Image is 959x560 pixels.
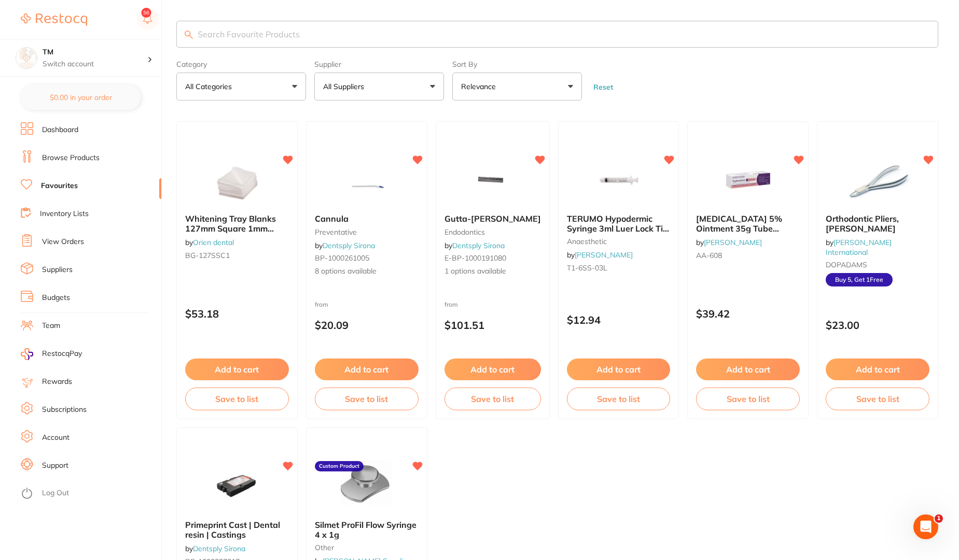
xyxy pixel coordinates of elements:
[696,213,782,243] span: [MEDICAL_DATA] 5% Ointment 35g Tube Topical Anaesthetic
[567,358,671,380] button: Add to cart
[185,214,289,233] b: Whitening Tray Blanks 127mm Square 1mm thick, Pack of 10
[704,238,762,247] a: [PERSON_NAME]
[826,387,929,410] button: Save to list
[333,154,400,206] img: Cannula
[315,253,369,263] span: BP-1000261005
[315,213,349,224] span: Cannula
[315,266,419,277] span: 8 options available
[42,488,69,498] a: Log Out
[567,387,671,410] button: Save to list
[315,358,419,380] button: Add to cart
[42,265,73,275] a: Suppliers
[567,237,671,246] small: anaesthetic
[42,125,78,135] a: Dashboard
[42,433,70,443] a: Account
[714,154,782,206] img: XYLOCAINE 5% Ointment 35g Tube Topical Anaesthetic
[696,358,800,380] button: Add to cart
[185,213,276,243] span: Whitening Tray Blanks 127mm Square 1mm thick, Pack of 10
[41,181,78,191] a: Favourites
[444,214,541,223] b: Gutta-Percha Gauge
[314,60,444,68] label: Supplier
[185,81,236,92] p: All Categories
[826,238,892,256] a: [PERSON_NAME] International
[575,250,633,260] a: [PERSON_NAME]
[444,300,458,308] span: from
[42,321,60,331] a: Team
[21,485,158,502] button: Log Out
[826,319,929,331] p: $23.00
[444,213,541,224] span: Gutta-[PERSON_NAME]
[185,238,234,247] span: by
[21,85,141,110] button: $0.00 in your order
[43,59,147,69] p: Switch account
[567,263,607,272] span: T1-6SS-03L
[444,358,541,380] button: Add to cart
[185,387,289,410] button: Save to list
[315,300,328,308] span: from
[176,60,306,68] label: Category
[315,461,364,471] label: Custom Product
[444,319,541,331] p: $101.51
[567,314,671,326] p: $12.94
[696,387,800,410] button: Save to list
[696,308,800,320] p: $39.42
[42,377,72,387] a: Rewards
[567,213,669,243] span: TERUMO Hypodermic Syringe 3ml Luer Lock Tip Box of 100
[203,154,271,206] img: Whitening Tray Blanks 127mm Square 1mm thick, Pack of 10
[444,241,505,250] span: by
[185,358,289,380] button: Add to cart
[185,308,289,320] p: $53.18
[696,251,722,260] span: AA-608
[315,214,419,223] b: Cannula
[315,520,416,539] span: Silmet ProFil Flow Syringe 4 x 1g
[590,82,616,92] button: Reset
[323,81,368,92] p: All Suppliers
[42,349,82,359] span: RestocqPay
[461,81,500,92] p: Relevance
[315,319,419,331] p: $20.09
[585,154,652,206] img: TERUMO Hypodermic Syringe 3ml Luer Lock Tip Box of 100
[826,238,892,256] span: by
[826,214,929,233] b: Orthodontic Pliers, Adams
[176,73,306,100] button: All Categories
[42,461,68,471] a: Support
[333,460,400,512] img: Silmet ProFil Flow Syringe 4 x 1g
[185,251,230,260] span: BG-127SSC1
[315,387,419,410] button: Save to list
[913,514,938,539] iframe: Intercom live chat
[43,47,147,58] h4: TM
[193,238,234,247] a: Orien dental
[826,358,929,380] button: Add to cart
[193,544,245,553] a: Dentsply Sirona
[696,238,762,247] span: by
[16,48,37,68] img: TM
[452,73,582,100] button: Relevance
[826,260,867,269] span: DOPADAMS
[185,544,245,553] span: by
[567,250,633,260] span: by
[185,520,289,539] b: Primeprint Cast | Dental resin | Castings
[315,543,419,552] small: other
[21,348,33,360] img: RestocqPay
[203,460,271,512] img: Primeprint Cast | Dental resin | Castings
[452,60,582,68] label: Sort By
[323,241,375,250] a: Dentsply Sirona
[21,13,87,26] img: Restocq Logo
[826,213,899,233] span: Orthodontic Pliers, [PERSON_NAME]
[21,8,87,32] a: Restocq Logo
[42,153,100,163] a: Browse Products
[42,405,87,415] a: Subscriptions
[185,520,280,539] span: Primeprint Cast | Dental resin | Castings
[452,241,505,250] a: Dentsply Sirona
[444,253,506,263] span: E-BP-1000191080
[42,293,70,303] a: Budgets
[21,348,82,360] a: RestocqPay
[315,520,419,539] b: Silmet ProFil Flow Syringe 4 x 1g
[844,154,911,206] img: Orthodontic Pliers, Adams
[567,214,671,233] b: TERUMO Hypodermic Syringe 3ml Luer Lock Tip Box of 100
[42,237,84,247] a: View Orders
[459,154,526,206] img: Gutta-Percha Gauge
[444,387,541,410] button: Save to list
[696,214,800,233] b: XYLOCAINE 5% Ointment 35g Tube Topical Anaesthetic
[40,209,89,219] a: Inventory Lists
